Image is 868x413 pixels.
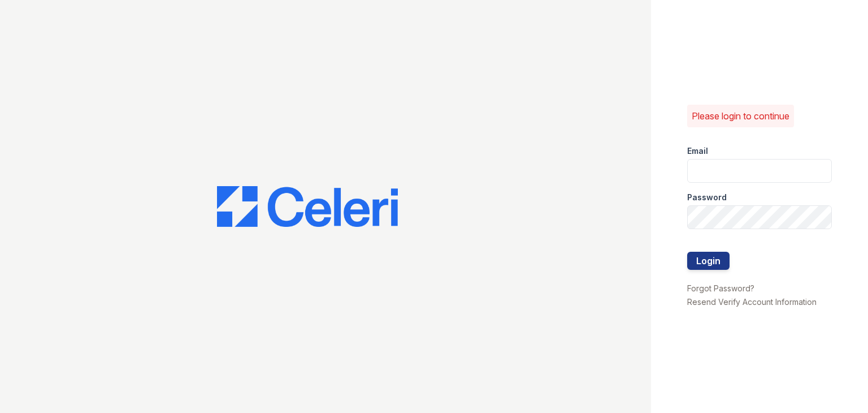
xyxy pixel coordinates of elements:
[687,283,754,293] a: Forgot Password?
[687,252,730,270] button: Login
[687,145,708,157] label: Email
[687,192,727,203] label: Password
[687,297,817,307] a: Resend Verify Account Information
[692,109,789,123] p: Please login to continue
[217,186,398,227] img: CE_Logo_Blue-a8612792a0a2168367f1c8372b55b34899dd931a85d93a1a3d3e32e68fde9ad4.png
